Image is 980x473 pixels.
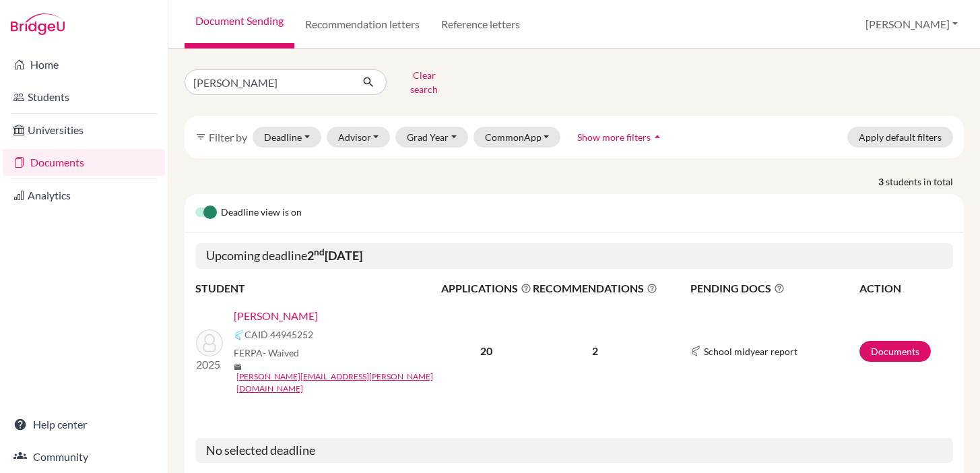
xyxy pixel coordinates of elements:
[209,131,247,144] span: Filter by
[11,13,65,35] img: Bridge-U
[263,347,299,358] span: - Waived
[314,247,325,257] sup: nd
[234,308,318,324] a: [PERSON_NAME]
[196,356,223,373] p: 2025
[395,127,468,148] button: Grad Year
[704,344,797,358] span: School midyear report
[387,65,461,100] button: Clear search
[195,243,953,269] h5: Upcoming deadline
[236,371,450,395] a: [PERSON_NAME][EMAIL_ADDRESS][PERSON_NAME][DOMAIN_NAME]
[3,149,165,176] a: Documents
[221,205,302,221] span: Deadline view is on
[234,346,299,360] span: FERPA
[859,11,964,37] button: [PERSON_NAME]
[3,51,165,78] a: Home
[690,346,701,356] img: Common App logo
[651,130,664,144] i: arrow_drop_up
[307,248,362,263] b: 2 [DATE]
[577,131,651,143] span: Show more filters
[480,344,492,357] b: 20
[185,69,352,95] input: Find student by name...
[3,84,165,111] a: Students
[473,127,561,148] button: CommonApp
[253,127,321,148] button: Deadline
[690,280,859,296] span: PENDING DOCS
[533,280,657,296] span: RECOMMENDATIONS
[859,341,931,362] a: Documents
[3,117,165,144] a: Universities
[195,438,953,464] h5: No selected deadline
[886,175,964,189] span: students in total
[3,411,165,438] a: Help center
[847,127,953,148] button: Apply default filters
[195,131,206,142] i: filter_list
[234,363,242,371] span: mail
[196,329,223,356] img: Kriger, Michel
[234,329,244,340] img: Common App logo
[441,280,531,296] span: APPLICATIONS
[3,182,165,209] a: Analytics
[533,343,657,359] p: 2
[566,127,676,148] button: Show more filtersarrow_drop_up
[3,443,165,470] a: Community
[878,175,886,189] strong: 3
[244,327,313,342] span: CAID 44945252
[195,280,440,297] th: STUDENT
[327,127,391,148] button: Advisor
[859,280,953,297] th: ACTION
